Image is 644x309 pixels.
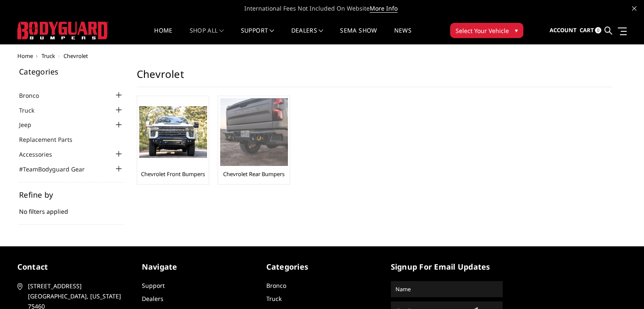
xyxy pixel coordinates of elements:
[64,52,88,60] span: Chevrolet
[19,165,95,174] a: #TeamBodyguard Gear
[17,261,129,273] h5: contact
[142,295,163,303] a: Dealers
[579,19,601,42] a: Cart 0
[19,191,124,199] h5: Refine by
[17,22,108,39] img: BODYGUARD BUMPERS
[141,170,205,178] a: Chevrolet Front Bumpers
[19,91,50,100] a: Bronco
[17,52,33,60] a: Home
[266,295,282,303] a: Truck
[340,28,377,44] a: SEMA Show
[19,191,124,225] div: No filters applied
[41,52,55,60] a: Truck
[515,26,518,35] span: ▾
[450,23,523,38] button: Select Your Vehicle
[142,281,165,290] a: Support
[370,4,398,13] a: More Info
[579,26,594,34] span: Cart
[456,26,509,35] span: Select Your Vehicle
[137,68,613,87] h1: Chevrolet
[190,28,224,44] a: shop all
[549,19,576,42] a: Account
[223,170,285,178] a: Chevrolet Rear Bumpers
[19,120,42,129] a: Jeep
[19,150,63,159] a: Accessories
[595,27,601,33] span: 0
[291,28,323,44] a: Dealers
[266,261,378,273] h5: Categories
[394,28,411,44] a: News
[391,261,503,273] h5: signup for email updates
[241,28,274,44] a: Support
[392,282,501,296] input: Name
[549,26,576,34] span: Account
[19,106,45,115] a: Truck
[154,28,172,44] a: Home
[266,281,286,290] a: Bronco
[19,68,124,75] h5: Categories
[142,261,254,273] h5: Navigate
[19,135,83,144] a: Replacement Parts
